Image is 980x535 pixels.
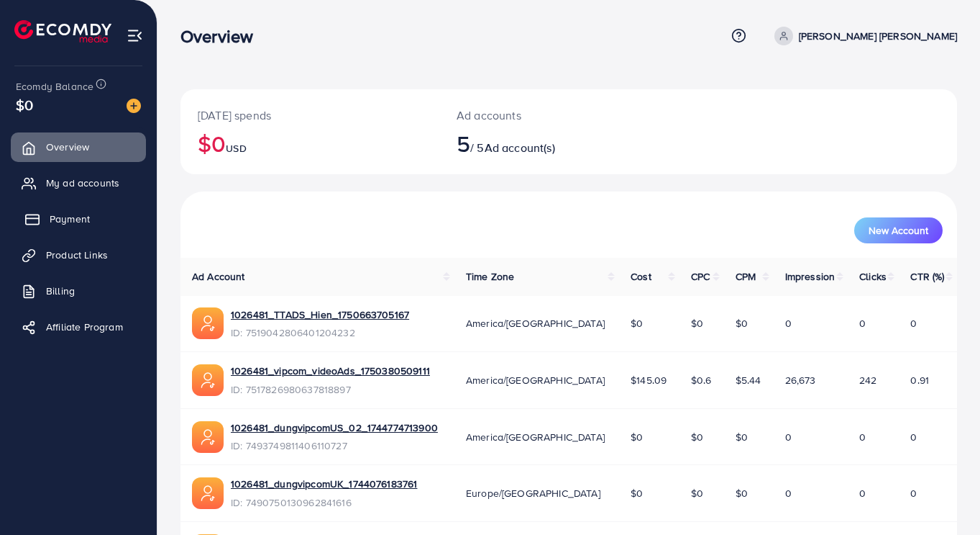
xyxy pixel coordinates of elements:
[231,495,417,510] span: ID: 7490750130962841616
[11,240,146,269] a: Product Links
[910,486,917,500] span: 0
[736,316,748,331] span: $0
[466,269,514,284] span: Time Zone
[231,439,438,453] span: ID: 7493749811406110727
[919,470,969,524] iframe: Chat
[466,430,605,444] span: America/[GEOGRAPHIC_DATA]
[11,277,146,305] a: Billing
[631,373,667,387] span: $145.09
[14,20,111,42] img: logo
[457,107,616,124] p: Ad accounts
[785,316,792,331] span: 0
[46,320,123,334] span: Affiliate Program
[736,269,756,284] span: CPM
[231,477,417,491] a: 1026481_dungvipcomUK_1744076183761
[631,269,651,284] span: Cost
[46,248,108,262] span: Product Links
[631,316,643,331] span: $0
[198,130,422,157] h2: $0
[910,373,929,387] span: 0.91
[46,140,89,154] span: Overview
[854,217,943,243] button: New Account
[226,141,246,156] span: USD
[198,107,422,124] p: [DATE] spends
[859,316,866,331] span: 0
[859,430,866,444] span: 0
[631,486,643,500] span: $0
[466,486,600,500] span: Europe/[GEOGRAPHIC_DATA]
[785,373,816,387] span: 26,673
[869,225,928,235] span: New Account
[46,284,75,298] span: Billing
[16,94,33,115] span: $0
[127,99,141,113] img: image
[11,313,146,341] a: Affiliate Program
[457,130,616,157] h2: / 5
[785,430,792,444] span: 0
[231,364,430,378] a: 1026481_vipcom_videoAds_1750380509111
[691,430,703,444] span: $0
[736,373,761,387] span: $5.44
[691,373,712,387] span: $0.6
[466,373,605,387] span: America/[GEOGRAPHIC_DATA]
[736,486,748,500] span: $0
[192,477,224,509] img: ic-ads-acc.e4c84228.svg
[192,269,245,284] span: Ad Account
[192,307,224,339] img: ic-ads-acc.e4c84228.svg
[466,316,605,331] span: America/[GEOGRAPHIC_DATA]
[910,430,917,444] span: 0
[785,486,792,500] span: 0
[50,212,90,226] span: Payment
[192,364,224,396] img: ic-ads-acc.e4c84228.svg
[631,430,643,444] span: $0
[799,27,957,45] p: [PERSON_NAME] [PERSON_NAME]
[736,430,748,444] span: $0
[691,486,703,500] span: $0
[691,316,703,331] span: $0
[231,325,409,340] span: ID: 7519042806401204232
[231,421,438,435] a: 1026481_dungvipcomUS_02_1744774713900
[691,269,710,284] span: CPC
[910,316,917,331] span: 0
[11,204,146,233] a: Payment
[16,79,93,94] span: Ecomdy Balance
[859,269,887,284] span: Clicks
[180,26,265,47] h3: Overview
[859,486,866,500] span: 0
[231,307,409,322] a: 1026481_TTADS_Hien_1750663705167
[231,382,430,397] span: ID: 7517826980637818897
[769,27,957,45] a: [PERSON_NAME] [PERSON_NAME]
[859,373,876,387] span: 242
[485,140,555,156] span: Ad account(s)
[910,269,944,284] span: CTR (%)
[11,132,146,161] a: Overview
[457,127,470,160] span: 5
[785,269,835,284] span: Impression
[11,168,146,197] a: My ad accounts
[46,176,119,190] span: My ad accounts
[127,27,143,44] img: menu
[192,421,224,453] img: ic-ads-acc.e4c84228.svg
